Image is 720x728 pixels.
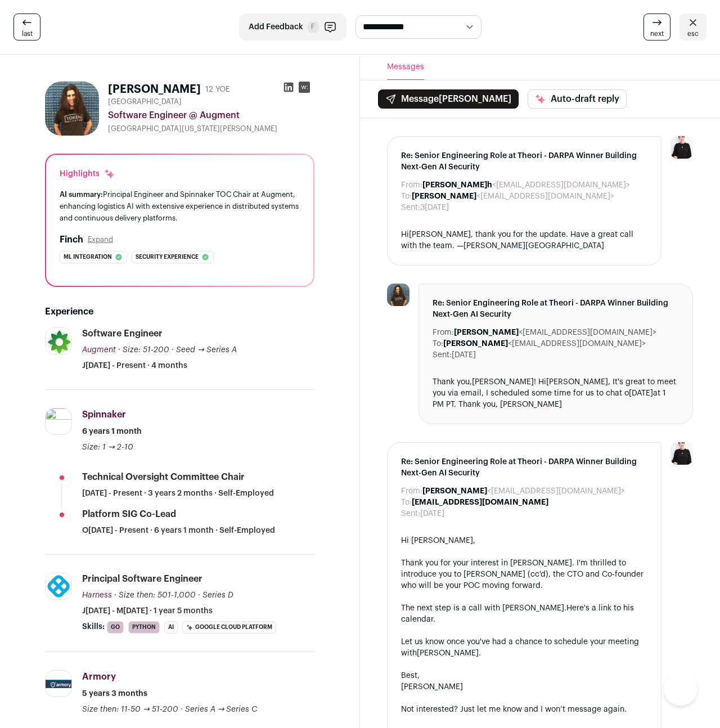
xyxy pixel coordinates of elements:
b: [PERSON_NAME] [412,192,476,200]
div: Principal Software Engineer [82,573,202,585]
div: [GEOGRAPHIC_DATA][US_STATE][PERSON_NAME] [108,124,314,133]
dt: From: [401,179,422,191]
dd: <[EMAIL_ADDRESS][DOMAIN_NAME]> [443,338,646,349]
li: Go [107,621,124,633]
h1: [PERSON_NAME] [108,82,201,97]
div: The next step is a call with [PERSON_NAME]. [401,603,647,625]
span: Seed → Series A [176,346,237,354]
span: Harness [82,591,112,599]
span: Spinnaker [82,410,126,419]
img: 9240684-medium_jpg [670,136,693,159]
h2: Finch [60,233,83,246]
span: · Size: 51-200 [118,346,169,354]
div: [PERSON_NAME] [401,681,647,693]
span: AI summary: [60,191,103,198]
img: 7dbc3122cba616c94de61bcd77978a19fe386023b6494b7ffc882e98acb5204a.jpg [46,573,71,599]
dd: <[EMAIL_ADDRESS][DOMAIN_NAME]> [454,327,656,338]
dd: [DATE] [452,349,476,361]
a: esc [679,14,706,41]
li: AI [164,621,178,633]
span: Security experience [136,251,199,263]
dt: Sent: [433,349,452,361]
dd: <[EMAIL_ADDRESS][DOMAIN_NAME]> [412,191,614,202]
dd: 3[DATE] [420,202,449,213]
div: Best, [401,670,647,681]
span: F [308,21,319,33]
span: Skills: [82,621,105,632]
span: · Size then: 501-1,000 [114,591,196,599]
span: · [172,344,174,356]
span: [DATE] - Present · 3 years 2 months · Self-Employed [82,488,274,499]
dd: <[EMAIL_ADDRESS][DOMAIN_NAME]> [422,179,630,191]
span: Re: Senior Engineering Role at Theori - DARPA Winner Building Next-Gen AI Security [401,150,647,173]
dt: To: [401,497,412,508]
button: Expand [88,235,113,244]
span: Size: 1 → 2-10 [82,443,133,451]
a: last [13,14,40,41]
b: [PERSON_NAME] [454,329,519,336]
span: O[DATE] - Present · 6 years 1 month · Self-Employed [82,525,275,536]
dt: From: [433,327,454,338]
span: esc [687,29,699,38]
span: next [650,29,664,38]
img: 5aac70fe46ebc709e94c53165929ac0c5e6cff6298a80ac24b651ac97b2c8dad.jpg [387,284,409,306]
div: Let us know once you've had a chance to schedule your meeting with[PERSON_NAME]. [401,636,647,659]
img: f748c0f2ca4ca32041944bb4c83a788e2f40adfd294d343070ecd5e1186ecfcf.jpg [46,327,71,354]
span: Armory [82,672,116,681]
span: 6 years 1 month [82,426,142,437]
button: Add Feedback F [239,14,346,41]
dt: To: [433,338,443,349]
span: Size then: 11-50 → 51-200 [82,705,178,713]
div: Technical Oversight Committee Chair [82,471,245,483]
img: f197fe50c484651533a12c5803c0a723dc540a4eec483d65bf85d7eafc2bf485.jpg [46,680,71,687]
dt: Sent: [401,508,420,519]
span: Add Feedback [249,21,303,33]
div: Not interested? Just let me know and I won’t message again. [401,704,647,715]
button: Message[PERSON_NAME] [378,89,519,109]
button: Auto-draft reply [528,89,627,109]
span: J[DATE] - Present · 4 months [82,360,187,371]
div: Platform SIG Co-Lead [82,508,176,520]
span: Series D [202,591,233,599]
h2: Experience [45,305,314,318]
dt: From: [401,486,422,497]
dt: To: [401,191,412,202]
span: [GEOGRAPHIC_DATA] [108,97,182,106]
div: Software Engineer [82,327,163,340]
div: Software Engineer @ Augment [108,109,314,122]
div: Highlights [60,168,115,179]
span: Re: Senior Engineering Role at Theori - DARPA Winner Building Next-Gen AI Security [433,298,679,320]
div: Principal Engineer and Spinnaker TOC Chair at Augment, enhancing logistics AI with extensive expe... [60,188,300,224]
dt: Sent: [401,202,420,213]
div: 12 YOE [205,84,230,95]
li: Python [128,621,160,633]
dd: [DATE] [420,508,444,519]
span: Augment [82,346,116,354]
div: Thank you,[PERSON_NAME]! Hi[PERSON_NAME], It's great to meet you via email, I scheduled some time... [433,376,679,410]
b: [EMAIL_ADDRESS][DOMAIN_NAME] [412,498,548,506]
dd: <[EMAIL_ADDRESS][DOMAIN_NAME]> [422,486,625,497]
img: bf33add4ecc87036fe07bb92b92415c7d4898ac4ee6ec764e0136d7866526abe.svg [46,408,71,434]
span: 5 years 3 months [82,688,147,699]
b: [PERSON_NAME]h [422,181,492,189]
span: · [181,704,183,715]
button: Messages [387,55,424,80]
div: Hi[PERSON_NAME], thank you for the update. Have a great call with the team. —[PERSON_NAME][GEOGRA... [401,229,647,251]
span: J[DATE] - M[DATE] · 1 year 5 months [82,605,213,617]
span: · [198,590,200,601]
img: 5aac70fe46ebc709e94c53165929ac0c5e6cff6298a80ac24b651ac97b2c8dad.jpg [45,82,99,136]
li: Google Cloud Platform [182,621,276,633]
span: last [22,29,33,38]
span: Ml integration [64,251,112,263]
a: next [643,14,670,41]
img: 9240684-medium_jpg [670,442,693,465]
span: Re: Senior Engineering Role at Theori - DARPA Winner Building Next-Gen AI Security [401,456,647,479]
div: Thank you for your interest in [PERSON_NAME]. I'm thrilled to introduce you to [PERSON_NAME] (cc'... [401,558,647,591]
div: Hi [PERSON_NAME], [401,535,647,546]
iframe: Help Scout Beacon - Open [664,672,697,705]
b: [PERSON_NAME] [443,340,508,348]
span: Series A → Series C [185,705,258,713]
b: [PERSON_NAME] [422,487,487,495]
